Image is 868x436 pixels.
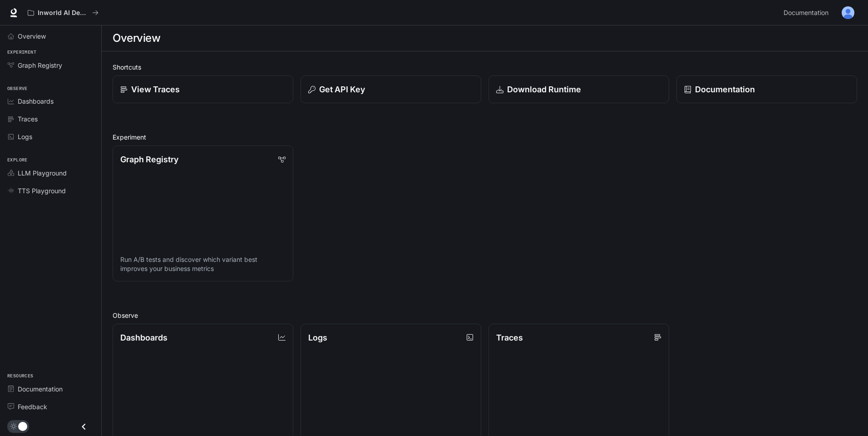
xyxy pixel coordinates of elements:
button: User avatar [839,4,857,22]
p: Download Runtime [507,83,581,95]
p: Graph Registry [120,153,178,165]
button: All workspaces [24,4,103,22]
h2: Shortcuts [113,62,857,72]
span: Dark mode toggle [18,421,27,431]
a: Overview [4,28,98,44]
p: View Traces [131,83,180,95]
p: Run A/B tests and discover which variant best improves your business metrics [120,255,286,273]
span: Graph Registry [18,60,62,70]
p: Dashboards [120,331,168,344]
a: Documentation [676,75,857,103]
a: Dashboards [4,93,98,109]
a: TTS Playground [4,183,98,199]
a: Logs [4,129,98,145]
span: Logs [18,132,32,141]
h2: Observe [113,311,857,320]
h2: Experiment [113,132,857,142]
button: Close drawer [74,417,94,436]
span: Documentation [18,384,63,394]
h1: Overview [113,29,160,47]
span: Traces [18,114,38,124]
span: Feedback [18,402,47,411]
img: User avatar [842,6,854,19]
a: Download Runtime [488,75,669,103]
span: Dashboards [18,96,54,106]
a: Feedback [4,399,98,415]
p: Documentation [695,83,755,95]
span: LLM Playground [18,168,67,178]
a: Documentation [4,381,98,397]
p: Logs [308,331,327,344]
a: Traces [4,111,98,127]
a: Documentation [780,4,835,22]
a: Graph Registry [4,57,98,73]
span: Overview [18,31,46,41]
button: Get API Key [301,75,481,103]
a: LLM Playground [4,165,98,181]
p: Get API Key [319,83,365,95]
span: Documentation [784,7,829,19]
a: View Traces [113,75,293,103]
a: Graph RegistryRun A/B tests and discover which variant best improves your business metrics [113,145,293,281]
p: Traces [496,331,523,344]
span: TTS Playground [18,186,66,195]
p: Inworld AI Demos [38,9,89,17]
